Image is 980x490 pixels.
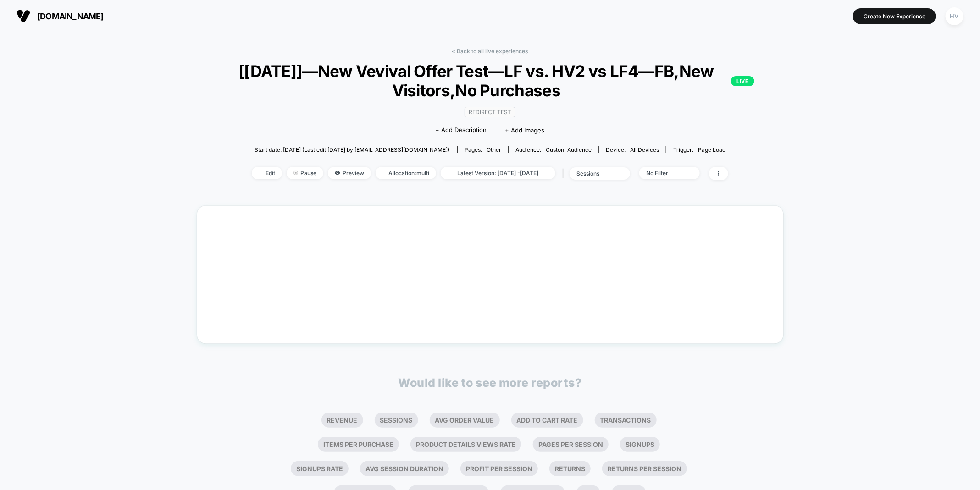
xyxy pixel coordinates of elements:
[37,11,104,21] span: [DOMAIN_NAME]
[487,146,501,153] span: other
[511,413,583,428] li: Add To Cart Rate
[646,170,683,176] div: No Filter
[441,167,555,179] span: Latest Version: [DATE] - [DATE]
[533,437,609,452] li: Pages Per Session
[465,107,515,117] span: Redirect Test
[946,7,963,25] div: HV
[410,437,521,452] li: Product Details Views Rate
[598,146,666,153] span: Device:
[515,146,592,153] div: Audience:
[291,461,349,476] li: Signups Rate
[293,171,298,175] img: end
[321,413,363,428] li: Revenue
[620,437,660,452] li: Signups
[436,126,487,135] span: + Add Description
[375,413,418,428] li: Sessions
[505,127,545,134] span: + Add Images
[255,146,449,153] span: Start date: [DATE] (Last edit [DATE] by [EMAIL_ADDRESS][DOMAIN_NAME])
[360,461,449,476] li: Avg Session Duration
[430,413,500,428] li: Avg Order Value
[549,461,591,476] li: Returns
[452,48,528,55] a: < Back to all live experiences
[318,437,399,452] li: Items Per Purchase
[853,8,936,24] button: Create New Experience
[252,167,282,179] span: Edit
[399,376,582,390] p: Would like to see more reports?
[460,461,538,476] li: Profit Per Session
[595,413,657,428] li: Transactions
[673,146,725,153] div: Trigger:
[287,167,323,179] span: Pause
[328,167,371,179] span: Preview
[226,61,754,100] span: [[DATE]]—New Vevival Offer Test—LF vs. HV2 vs LF4—FB,New Visitors,No Purchases
[731,76,754,86] p: LIVE
[376,167,436,179] span: Allocation: multi
[698,146,725,153] span: Page Load
[602,461,687,476] li: Returns Per Session
[465,146,501,153] div: Pages:
[943,7,966,26] button: HV
[17,9,30,23] img: Visually logo
[630,146,659,153] span: all devices
[14,9,106,23] button: [DOMAIN_NAME]
[576,170,613,177] div: sessions
[560,167,570,180] span: |
[546,146,592,153] span: Custom Audience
